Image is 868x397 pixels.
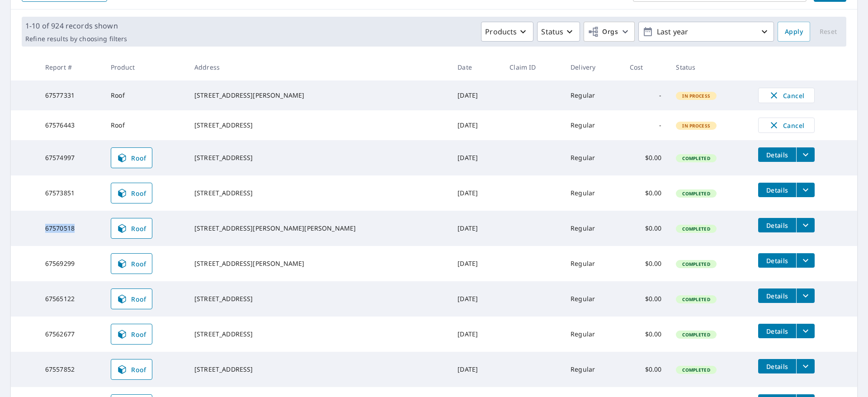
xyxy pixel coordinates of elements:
[677,367,715,373] span: Completed
[623,110,669,140] td: -
[623,317,669,352] td: $0.00
[563,110,622,140] td: Regular
[758,118,815,133] button: Cancel
[194,365,443,374] div: [STREET_ADDRESS]
[677,296,715,302] span: Completed
[677,226,715,232] span: Completed
[758,324,796,338] button: detailsBtn-67562677
[450,175,502,211] td: [DATE]
[623,211,669,246] td: $0.00
[117,188,146,198] span: Roof
[758,218,796,232] button: detailsBtn-67570518
[764,362,791,371] span: Details
[796,359,815,373] button: filesDropdownBtn-67557852
[758,147,796,162] button: detailsBtn-67574997
[450,140,502,175] td: [DATE]
[117,152,146,163] span: Roof
[117,364,146,375] span: Roof
[563,281,622,317] td: Regular
[104,110,187,140] td: Roof
[677,155,715,161] span: Completed
[104,54,187,80] th: Product
[38,211,104,246] td: 67570518
[588,26,618,38] span: Orgs
[25,20,127,31] p: 1-10 of 924 records shown
[623,54,669,80] th: Cost
[111,288,152,309] a: Roof
[764,151,791,159] span: Details
[677,190,715,197] span: Completed
[117,329,146,340] span: Roof
[563,80,622,110] td: Regular
[502,54,563,80] th: Claim ID
[117,293,146,304] span: Roof
[768,90,805,101] span: Cancel
[563,246,622,281] td: Regular
[450,211,502,246] td: [DATE]
[623,246,669,281] td: $0.00
[104,80,187,110] td: Roof
[563,211,622,246] td: Regular
[111,324,152,345] a: Roof
[653,24,759,40] p: Last year
[194,224,443,233] div: [STREET_ADDRESS][PERSON_NAME][PERSON_NAME]
[623,175,669,211] td: $0.00
[450,352,502,387] td: [DATE]
[584,22,635,42] button: Orgs
[796,288,815,303] button: filesDropdownBtn-67565122
[563,54,622,80] th: Delivery
[450,281,502,317] td: [DATE]
[785,26,803,38] span: Apply
[38,140,104,175] td: 67574997
[563,175,622,211] td: Regular
[194,259,443,268] div: [STREET_ADDRESS][PERSON_NAME]
[764,221,791,230] span: Details
[677,261,715,267] span: Completed
[541,26,563,37] p: Status
[623,281,669,317] td: $0.00
[38,352,104,387] td: 67557852
[38,317,104,352] td: 67562677
[758,183,796,197] button: detailsBtn-67573851
[38,281,104,317] td: 67565122
[563,317,622,352] td: Regular
[764,256,791,265] span: Details
[38,54,104,80] th: Report #
[117,258,146,269] span: Roof
[194,189,443,198] div: [STREET_ADDRESS]
[796,253,815,268] button: filesDropdownBtn-67569299
[796,218,815,232] button: filesDropdownBtn-67570518
[450,110,502,140] td: [DATE]
[187,54,450,80] th: Address
[38,246,104,281] td: 67569299
[194,330,443,339] div: [STREET_ADDRESS]
[117,223,146,234] span: Roof
[111,359,152,380] a: Roof
[563,140,622,175] td: Regular
[669,54,751,80] th: Status
[758,253,796,268] button: detailsBtn-67569299
[194,121,443,130] div: [STREET_ADDRESS]
[25,35,127,43] p: Refine results by choosing filters
[537,22,580,42] button: Status
[758,359,796,373] button: detailsBtn-67557852
[481,22,533,42] button: Products
[677,123,716,129] span: In Process
[450,246,502,281] td: [DATE]
[764,327,791,336] span: Details
[623,352,669,387] td: $0.00
[778,22,810,42] button: Apply
[450,80,502,110] td: [DATE]
[111,183,152,203] a: Roof
[111,218,152,239] a: Roof
[758,288,796,303] button: detailsBtn-67565122
[768,120,805,131] span: Cancel
[677,331,715,338] span: Completed
[485,26,517,37] p: Products
[764,292,791,300] span: Details
[194,294,443,303] div: [STREET_ADDRESS]
[563,352,622,387] td: Regular
[638,22,774,42] button: Last year
[623,140,669,175] td: $0.00
[764,186,791,194] span: Details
